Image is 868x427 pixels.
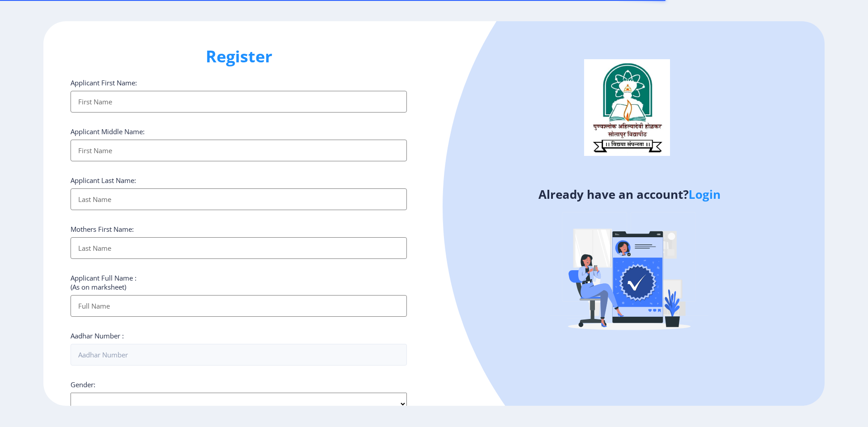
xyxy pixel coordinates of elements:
label: Aadhar Number : [71,331,124,340]
label: Applicant Middle Name: [71,127,145,136]
label: Gender: [71,380,95,389]
h4: Already have an account? [441,187,818,202]
img: Verified-rafiki.svg [550,195,708,353]
label: Mothers First Name: [71,225,134,234]
input: Last Name [71,188,407,210]
input: Full Name [71,295,407,317]
label: Applicant Full Name : (As on marksheet) [71,273,137,291]
input: Aadhar Number [71,344,407,366]
img: logo [584,59,670,156]
h1: Register [71,46,407,67]
input: Last Name [71,237,407,259]
a: Login [689,186,721,202]
label: Applicant First Name: [71,78,137,87]
input: First Name [71,91,407,113]
label: Applicant Last Name: [71,176,136,185]
input: First Name [71,140,407,161]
